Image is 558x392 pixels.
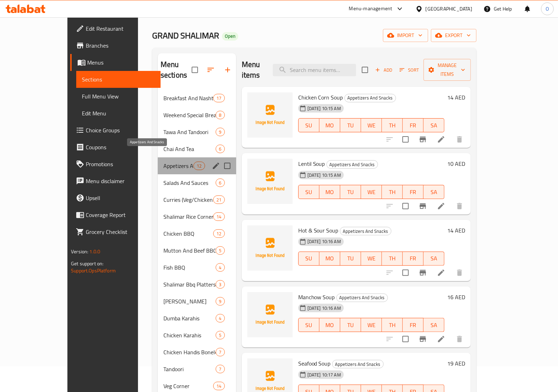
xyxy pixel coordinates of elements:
[406,320,421,330] span: FR
[451,198,468,215] button: delete
[163,314,216,322] span: Dumba Karahis
[216,112,224,119] span: 8
[403,252,424,266] button: FR
[158,327,236,344] div: Chicken Karahis5
[216,145,224,153] div: items
[216,332,224,339] span: 5
[322,320,337,330] span: MO
[213,212,224,221] div: items
[158,293,236,310] div: [PERSON_NAME]9
[163,280,216,289] span: Shalimar Bbq Platters
[163,297,216,306] div: Mutton Karahis
[76,105,161,122] a: Edit Menu
[70,122,161,139] a: Choice Groups
[247,92,293,138] img: Chicken Corn Soup
[216,298,224,305] span: 9
[161,59,192,80] h2: Menu sections
[345,94,396,102] span: Appetizers And Snacks
[86,228,155,236] span: Grocery Checklist
[76,71,161,88] a: Sections
[158,107,236,123] div: Weekend Special Breakfast8
[451,264,468,281] button: delete
[451,131,468,148] button: delete
[364,320,379,330] span: WE
[372,65,395,76] button: Add
[213,94,224,102] div: items
[447,358,465,368] h6: 19 AED
[163,382,213,390] span: Veg Corner
[70,20,161,37] a: Edit Restaurant
[86,177,155,185] span: Menu disclaimer
[343,120,358,131] span: TU
[163,229,213,238] span: Chicken BBQ
[219,61,236,78] button: Add section
[298,185,319,199] button: SU
[385,253,400,264] span: TH
[163,297,216,306] span: [PERSON_NAME]
[70,223,161,240] a: Grocery Checklist
[361,118,382,132] button: WE
[216,281,224,288] span: 3
[426,320,442,330] span: SA
[213,195,224,204] div: items
[273,64,356,76] input: search
[163,195,213,204] span: Curries (Veg/Chicken/Mutton)
[361,252,382,266] button: WE
[305,372,344,378] span: [DATE] 10:17 AM
[406,120,421,131] span: FR
[158,242,236,259] div: Mutton And Beef BBQ5
[86,41,155,50] span: Branches
[343,320,358,330] span: TU
[158,191,236,208] div: Curries (Veg/Chicken/Mutton)21
[158,123,236,140] div: Tawa And Tandoori9
[301,253,317,264] span: SU
[214,213,224,220] span: 14
[546,5,549,13] span: O
[82,75,155,84] span: Sections
[343,253,358,264] span: TU
[214,197,224,203] span: 21
[398,132,413,147] span: Select to update
[163,263,216,272] div: Fish BBQ
[214,230,224,237] span: 12
[158,310,236,327] div: Dumba Karahis4
[424,252,444,266] button: SA
[70,156,161,173] a: Promotions
[163,348,216,356] span: Chicken Handis Boneless
[86,211,155,219] span: Coverage Report
[216,349,224,356] span: 7
[86,143,155,151] span: Coupons
[247,292,293,337] img: Manchow Soup
[216,264,224,271] span: 4
[336,294,388,302] div: Appetizers And Snacks
[398,65,421,76] button: Sort
[71,259,103,268] span: Get support on:
[216,246,224,255] div: items
[382,185,403,199] button: TH
[340,118,361,132] button: TU
[158,361,236,378] div: Tandoori7
[222,33,238,39] span: Open
[202,61,219,78] span: Sort sections
[163,365,216,373] div: Tandoori
[343,187,358,197] span: TU
[383,29,428,42] button: import
[163,145,216,153] span: Chai And Tea
[426,5,472,13] div: [GEOGRAPHIC_DATA]
[403,185,424,199] button: FR
[414,198,431,215] button: Branch-specific-item
[382,252,403,266] button: TH
[86,160,155,168] span: Promotions
[358,62,372,77] span: Select section
[70,139,161,156] a: Coupons
[361,185,382,199] button: WE
[451,331,468,348] button: delete
[163,331,216,339] div: Chicken Karahis
[298,118,319,132] button: SU
[216,247,224,254] span: 5
[414,131,431,148] button: Branch-specific-item
[82,109,155,117] span: Edit Menu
